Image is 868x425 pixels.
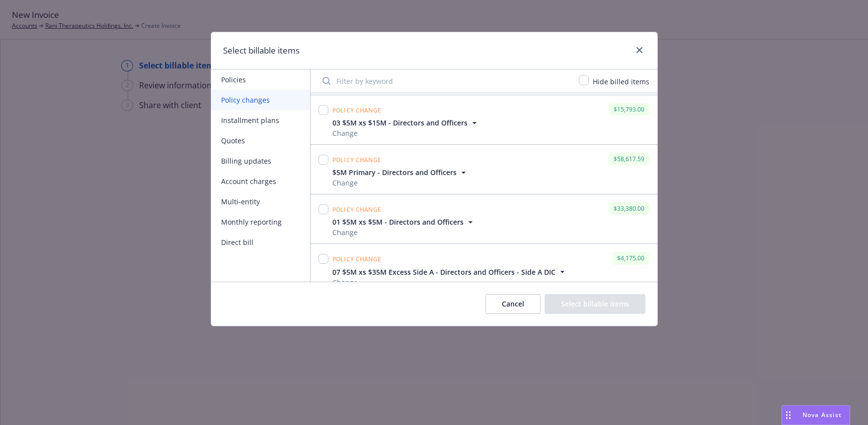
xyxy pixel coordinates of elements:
div: $33,380.00 [609,202,649,215]
div: $15,793.00 [609,103,649,116]
div: $58,617.59 [609,153,649,165]
button: 07 $5M xs $35M Excess Side A - Directors and Officers - Side A DIC [332,267,567,277]
div: Drag to move [782,406,794,425]
span: Hide billed items [593,77,649,86]
span: Policy change [332,205,382,214]
span: Change [332,277,567,288]
span: Policy change [332,106,382,115]
span: 07 $5M xs $35M Excess Side A - Directors and Officers - Side A DIC [332,267,555,277]
span: Policy change [332,156,382,164]
button: Installment plans [211,110,310,130]
input: Filter by keyword [316,71,573,91]
span: 01 $5M xs $5M - Directors and Officers [332,217,464,227]
button: Billing updates [211,151,310,171]
button: 03 $5M xs $15M - Directors and Officers [332,118,479,128]
span: Change [332,227,475,238]
button: Policy changes [211,90,310,110]
button: $5M Primary - Directors and Officers [332,167,469,178]
span: 03 $5M xs $15M - Directors and Officers [332,118,468,128]
h1: Select billable items [223,44,300,57]
span: $5M Primary - Directors and Officers [332,167,457,178]
button: Account charges [211,171,310,191]
button: Policies [211,69,310,90]
a: close [633,44,645,56]
button: Nova Assist [782,405,850,425]
span: Change [332,178,469,188]
button: Cancel [485,294,541,314]
button: Monthly reporting [211,212,310,232]
div: $4,175.00 [612,252,649,264]
span: Change [332,128,479,138]
button: Direct bill [211,232,310,252]
span: Nova Assist [802,411,842,419]
button: 01 $5M xs $5M - Directors and Officers [332,217,475,227]
button: Multi-entity [211,191,310,212]
span: Policy change [332,255,382,263]
button: Quotes [211,130,310,151]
